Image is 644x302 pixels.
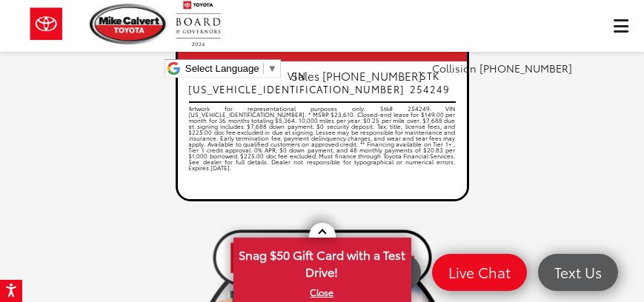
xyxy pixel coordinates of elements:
span: Collision [432,61,477,75]
span: Select Language [185,63,259,74]
span: ​ [263,63,264,74]
span: Text Us [547,263,609,281]
div: Artwork for representational purposes only. Stk# 254249. VIN [US_VEHICLE_IDENTIFICATION_NUMBER]. ... [189,106,456,195]
a: Text Us [538,254,618,291]
span: [PHONE_NUMBER] [322,67,422,84]
a: Live Chat [432,254,527,291]
span: [PHONE_NUMBER] [479,61,572,75]
a: Select Language​ [185,63,277,74]
span: ▼ [268,63,277,74]
img: Mike Calvert Toyota [90,4,168,44]
span: Sales [291,67,319,84]
span: Live Chat [441,263,518,281]
span: Snag $50 Gift Card with a Test Drive! [235,239,410,284]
